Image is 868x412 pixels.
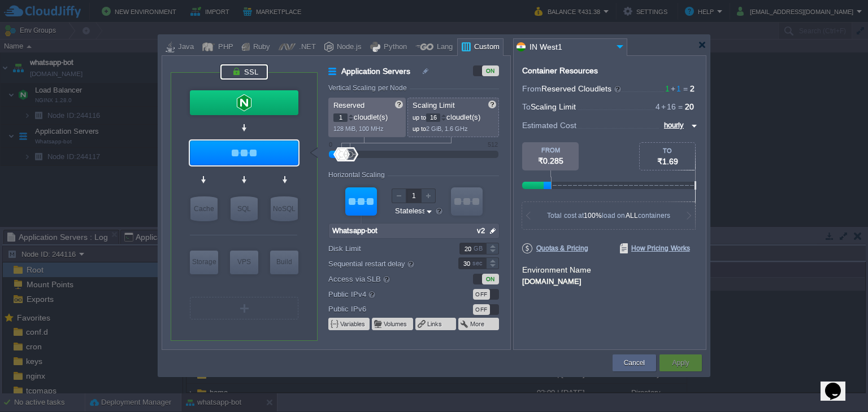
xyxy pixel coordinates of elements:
[333,101,364,109] span: Reserved
[271,196,298,221] div: NoSQL Databases
[384,319,408,328] button: Volumes
[538,156,563,165] span: ₹0.285
[250,39,270,56] div: Ruby
[329,141,332,148] div: 0
[413,125,426,132] span: up to
[472,258,485,269] div: sec
[270,251,298,273] div: Build
[190,90,298,115] div: Load Balancer
[175,39,194,56] div: Java
[676,102,685,111] span: =
[190,251,218,273] div: Storage
[426,125,468,132] span: 2 GiB, 1.6 GHz
[821,367,857,401] iframe: chat widget
[230,251,258,273] div: VPS
[522,102,531,111] span: To
[231,196,258,221] div: SQL
[620,243,690,253] span: How Pricing Works
[433,39,453,56] div: Lang
[660,102,676,111] span: 16
[328,273,443,285] label: Access via SLB
[328,303,443,315] label: Public IPv6
[215,39,233,56] div: PHP
[340,319,366,328] button: Variables
[380,39,407,56] div: Python
[333,125,384,132] span: 128 MiB, 100 MHz
[413,114,426,121] span: up to
[482,274,499,284] div: ON
[328,257,443,270] label: Sequential restart delay
[413,101,455,109] span: Scaling Limit
[328,84,410,92] div: Vertical Scaling per Node
[231,196,258,221] div: SQL Databases
[685,102,694,111] span: 20
[427,319,443,328] button: Links
[474,243,485,254] div: GB
[522,147,579,154] div: FROM
[190,141,298,165] div: Application Servers
[333,39,362,56] div: Node.js
[482,65,499,76] div: ON
[690,84,695,93] span: 2
[522,84,541,93] span: From
[522,243,588,253] span: Quotas & Pricing
[190,251,218,274] div: Storage Containers
[333,110,402,122] p: cloudlet(s)
[296,39,316,56] div: .NET
[670,84,676,93] span: +
[328,243,443,255] label: Disk Limit
[670,84,681,93] span: 1
[328,288,443,300] label: Public IPv4
[470,319,485,328] button: More
[190,196,218,221] div: Cache
[656,102,660,111] span: 4
[660,102,667,111] span: +
[270,251,298,274] div: Build Node
[624,357,645,369] button: Cancel
[522,67,598,75] div: Container Resources
[640,147,695,154] div: TO
[413,110,495,122] p: cloudlet(s)
[672,357,689,369] button: Apply
[531,102,576,111] span: Scaling Limit
[665,84,670,93] span: 1
[473,304,490,315] div: OFF
[522,265,591,274] label: Environment Name
[190,297,298,319] div: Create New Layer
[522,119,576,132] span: Estimated Cost
[522,275,697,286] div: [DOMAIN_NAME]
[541,84,622,93] span: Reserved Cloudlets
[328,171,388,179] div: Horizontal Scaling
[230,251,258,274] div: Elastic VPS
[473,289,490,300] div: OFF
[488,141,498,148] div: 512
[681,84,690,93] span: =
[471,39,500,56] div: Custom
[271,196,298,221] div: NoSQL
[657,157,678,166] span: ₹1.69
